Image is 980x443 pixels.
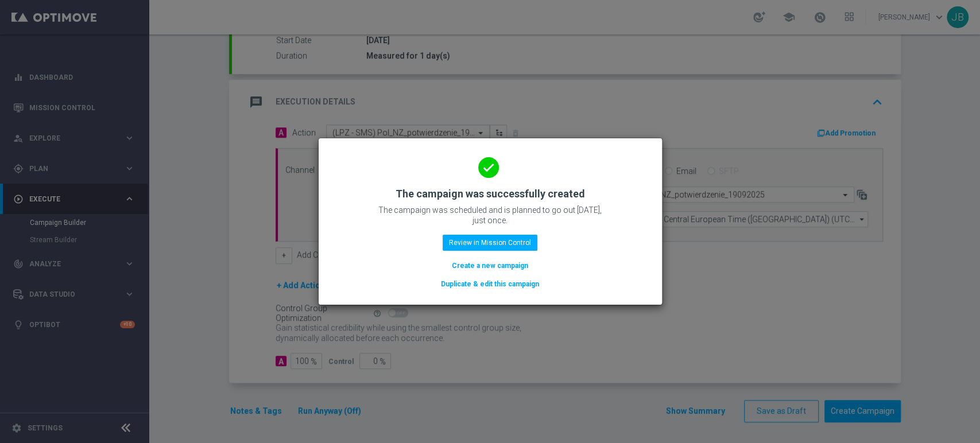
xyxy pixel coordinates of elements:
[375,205,605,226] p: The campaign was scheduled and is planned to go out [DATE], just once.
[443,235,537,251] button: Review in Mission Control
[478,157,499,178] i: done
[396,187,585,201] h2: The campaign was successfully created
[451,259,529,272] button: Create a new campaign
[440,278,540,290] button: Duplicate & edit this campaign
